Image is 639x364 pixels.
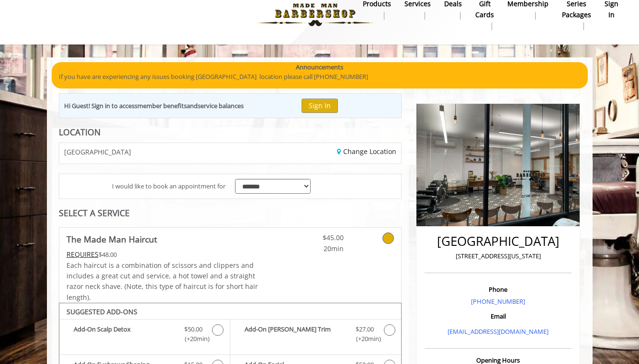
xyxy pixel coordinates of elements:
div: $48.00 [67,249,259,260]
p: [STREET_ADDRESS][US_STATE] [427,251,569,261]
a: Change Location [337,147,396,156]
b: Announcements [296,62,343,72]
span: This service needs some Advance to be paid before we block your appointment [67,250,99,259]
b: LOCATION [59,126,101,138]
span: $27.00 [356,324,374,334]
span: (+20min ) [179,334,207,344]
b: Add-On [PERSON_NAME] Trim [245,324,346,344]
a: [PHONE_NUMBER] [471,297,525,306]
b: SUGGESTED ADD-ONS [67,307,137,316]
label: Add-On Scalp Detox [64,324,225,347]
b: service balances [198,101,244,110]
span: I would like to book an appointment for [112,181,225,191]
span: Each haircut is a combination of scissors and clippers and includes a great cut and service, a ho... [67,261,258,302]
label: Add-On Beard Trim [235,324,396,347]
span: (+20min ) [350,334,379,344]
b: Add-On Scalp Detox [74,324,175,344]
h2: [GEOGRAPHIC_DATA] [427,234,569,248]
h3: Phone [427,286,569,293]
a: [EMAIL_ADDRESS][DOMAIN_NAME] [448,327,549,336]
span: [GEOGRAPHIC_DATA] [64,148,131,155]
span: $50.00 [184,324,202,334]
span: $45.00 [287,232,344,243]
h3: Opening Hours [425,357,572,364]
span: 20min [287,243,344,254]
p: If you have are experiencing any issues booking [GEOGRAPHIC_DATA] location please call [PHONE_NUM... [59,72,581,82]
h3: Email [427,313,569,320]
button: Sign In [302,99,338,112]
b: member benefits [137,101,187,110]
b: The Made Man Haircut [67,232,157,246]
div: SELECT A SERVICE [59,209,402,218]
div: Hi Guest! Sign in to access and [64,101,244,111]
